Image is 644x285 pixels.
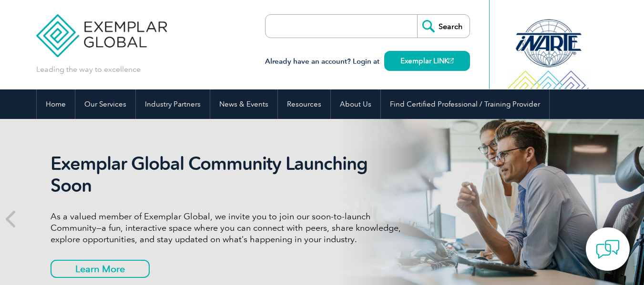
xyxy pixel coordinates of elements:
a: Our Services [75,89,135,119]
a: Learn More [51,260,150,278]
a: Home [37,89,75,119]
p: As a valued member of Exemplar Global, we invite you to join our soon-to-launch Community—a fun, ... [51,211,408,245]
img: open_square.png [449,58,454,63]
a: Find Certified Professional / Training Provider [381,89,549,119]
img: contact-chat.png [596,237,620,261]
h2: Exemplar Global Community Launching Soon [51,153,408,197]
p: Leading the way to excellence [36,64,141,75]
a: About Us [331,89,380,119]
h3: Already have an account? Login at [265,56,470,68]
a: Resources [278,89,330,119]
a: Industry Partners [136,89,210,119]
a: News & Events [210,89,277,119]
a: Exemplar LINK [384,51,470,71]
input: Search [417,15,470,38]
